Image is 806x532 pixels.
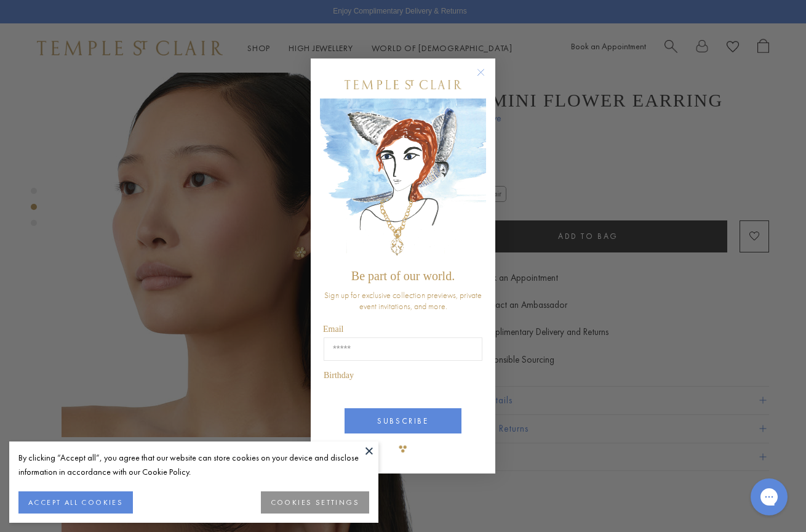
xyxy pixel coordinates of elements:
button: SUBSCRIBE [345,408,461,433]
button: COOKIES SETTINGS [261,491,369,514]
iframe: Gorgias live chat messenger [744,474,794,520]
span: Sign up for exclusive collection previews, private event invitations, and more. [324,289,482,312]
button: Close dialog [479,71,495,86]
span: Email [323,324,343,334]
input: Email [324,337,482,361]
div: By clicking “Accept all”, you agree that our website can store cookies on your device and disclos... [18,451,369,479]
span: Birthday [324,371,354,380]
button: ACCEPT ALL COOKIES [18,491,133,514]
img: Temple St. Clair [345,80,461,89]
span: Be part of our world. [351,269,455,283]
img: c4a9eb12-d91a-4d4a-8ee0-386386f4f338.jpeg [320,99,486,263]
img: TSC [391,437,415,461]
